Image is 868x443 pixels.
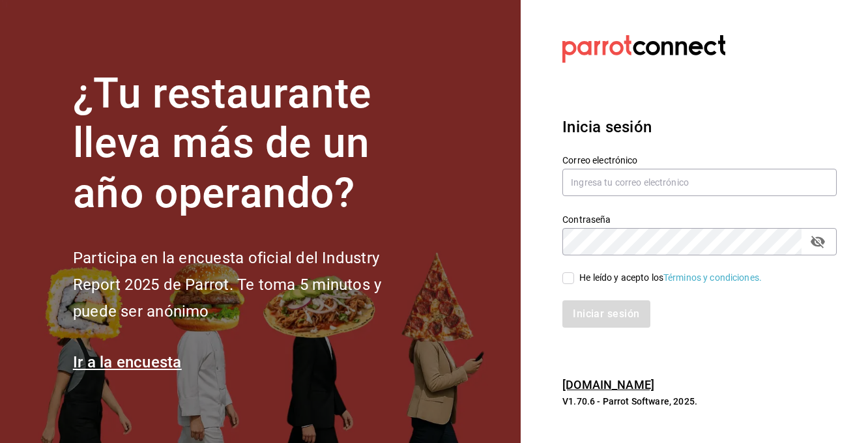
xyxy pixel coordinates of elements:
a: [DOMAIN_NAME] [562,378,654,392]
a: Ir a la encuesta [73,353,182,371]
label: Contraseña [562,214,837,223]
div: He leído y acepto los [579,271,762,285]
a: Términos y condiciones. [663,272,762,283]
h3: Inicia sesión [562,115,837,139]
h1: ¿Tu restaurante lleva más de un año operando? [73,69,425,219]
label: Correo electrónico [562,155,837,164]
button: passwordField [807,231,829,253]
h2: Participa en la encuesta oficial del Industry Report 2025 de Parrot. Te toma 5 minutos y puede se... [73,245,425,324]
p: V1.70.6 - Parrot Software, 2025. [562,395,837,408]
input: Ingresa tu correo electrónico [562,169,837,196]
